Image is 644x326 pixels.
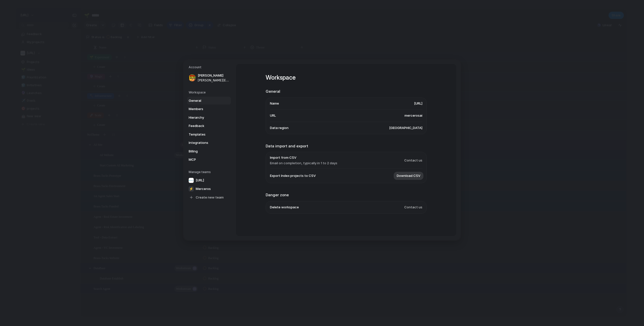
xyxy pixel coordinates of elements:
span: Hierarchy [189,115,221,120]
a: MCP [187,156,231,164]
a: [PERSON_NAME][PERSON_NAME][EMAIL_ADDRESS] [187,72,231,84]
a: Create new team [187,193,231,201]
span: [PERSON_NAME][EMAIL_ADDRESS] [198,78,230,82]
a: Integrations [187,139,231,147]
span: Billing [189,149,221,154]
a: Hierarchy [187,113,231,121]
span: Delete workspace [270,205,299,210]
span: [URL] [414,101,422,106]
span: Email on completion, typically in 1 to 2 days [270,160,337,166]
span: mercerosai [405,113,422,118]
span: URL [270,113,276,118]
span: [PERSON_NAME] [198,73,230,78]
h1: Workspace [266,73,427,82]
span: Export Index projects to CSV [270,173,316,178]
h2: Danger zone [266,192,427,198]
a: Members [187,105,231,113]
h5: Account [189,65,231,70]
a: ⚡Merceros [187,185,231,193]
span: Name [270,101,279,106]
a: Feedback [187,122,231,130]
span: Import from CSV [270,155,337,160]
a: Templates [187,130,231,138]
a: [URL] [187,176,231,184]
button: Download CSV [394,172,423,180]
a: Billing [187,147,231,155]
span: General [189,98,221,103]
span: [URL] [196,178,204,183]
span: Merceros [196,186,211,191]
h5: Manage teams [189,170,231,174]
span: Contact us [404,205,422,210]
span: Feedback [189,123,221,128]
span: Contact us [404,158,422,163]
div: ⚡ [189,186,194,191]
span: [GEOGRAPHIC_DATA] [389,125,422,130]
h5: Workspace [189,90,231,94]
span: Create new team [196,195,224,200]
span: Templates [189,132,221,137]
span: Integrations [189,140,221,145]
h2: General [266,89,427,94]
span: Members [189,107,221,112]
span: Download CSV [397,173,420,178]
span: MCP [189,157,221,162]
span: Data region [270,125,289,130]
h2: Data import and export [266,143,427,149]
a: General [187,96,231,105]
